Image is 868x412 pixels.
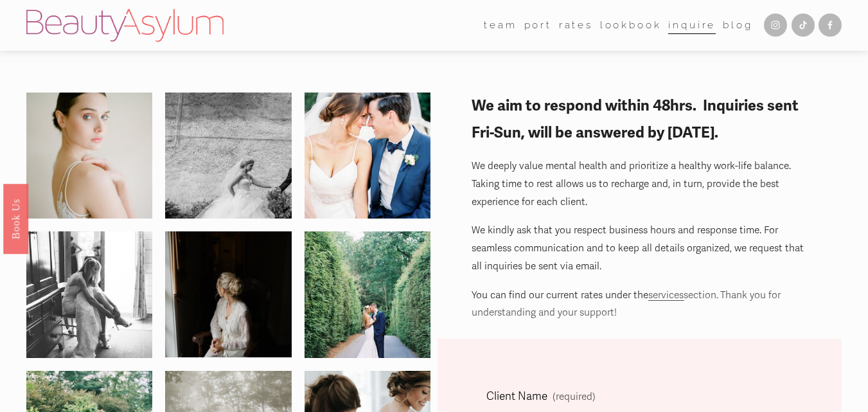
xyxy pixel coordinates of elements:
[723,15,752,35] a: Blog
[484,17,517,35] span: team
[472,287,808,322] p: You can find our current rates under the
[792,13,815,37] a: TikTok
[559,15,593,35] a: Rates
[305,72,430,239] img: 559c330b111a1$!x900.jpg
[819,13,842,37] a: Facebook
[26,211,152,378] img: 14231398_1259601320717584_5710543027062833933_o.jpg
[3,183,28,253] a: Book Us
[305,211,430,378] img: 14241554_1259623257382057_8150699157505122959_o.jpg
[524,15,552,35] a: port
[134,93,323,219] img: 543JohnSaraWedding4.16.16.jpg
[484,15,517,35] a: folder dropdown
[472,96,802,142] strong: We aim to respond within 48hrs. Inquiries sent Fri-Sun, will be answered by [DATE].
[26,69,152,242] img: 000019690009-2.jpg
[668,15,716,35] a: Inquire
[600,15,662,35] a: Lookbook
[553,392,596,402] span: (required)
[26,9,224,42] img: Beauty Asylum | Bridal Hair &amp; Makeup Charlotte &amp; Atlanta
[472,157,808,211] p: We deeply value mental health and prioritize a healthy work-life balance. Taking time to rest all...
[134,231,323,357] img: a&b-122.jpg
[472,222,808,275] p: We kindly ask that you respect business hours and response time. For seamless communication and t...
[648,289,684,301] a: services
[486,387,547,407] span: Client Name
[764,13,787,37] a: Instagram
